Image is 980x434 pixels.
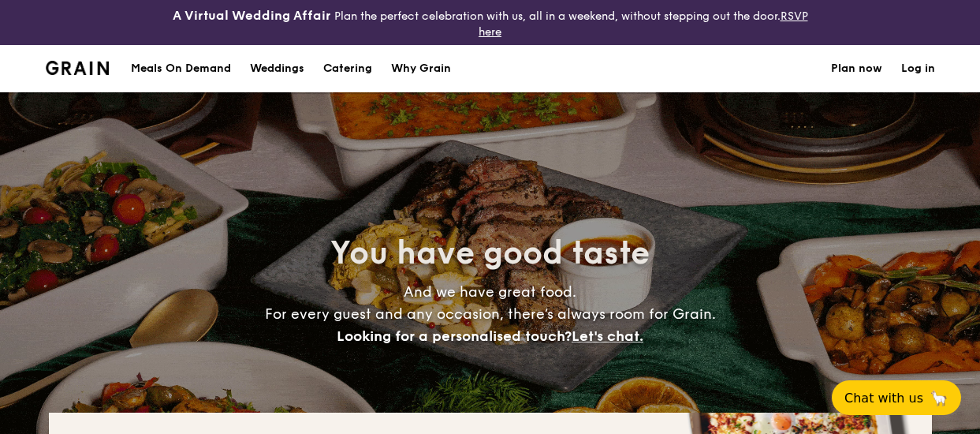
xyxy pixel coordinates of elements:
[250,45,304,92] div: Weddings
[240,45,314,92] a: Weddings
[844,391,923,406] span: Chat with us
[131,45,231,92] div: Meals On Demand
[832,380,961,415] button: Chat with us🦙
[314,45,382,92] a: Catering
[930,389,948,407] span: 🦙
[46,61,110,75] img: Grain
[46,61,110,75] a: Logotype
[382,45,460,92] a: Why Grain
[391,45,451,92] div: Why Grain
[831,45,882,92] a: Plan now
[323,45,372,92] h1: Catering
[121,45,240,92] a: Meals On Demand
[173,6,331,25] h4: A Virtual Wedding Affair
[901,45,935,92] a: Log in
[163,6,817,39] div: Plan the perfect celebration with us, all in a weekend, without stepping out the door.
[572,327,643,345] span: Let's chat.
